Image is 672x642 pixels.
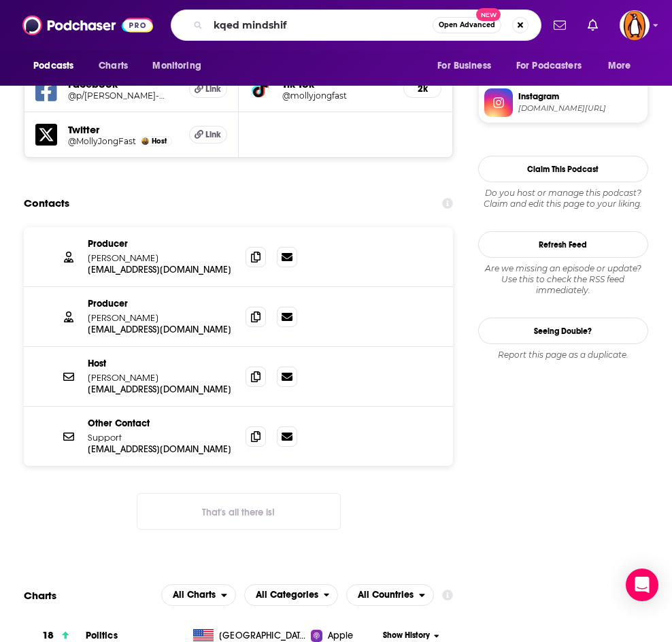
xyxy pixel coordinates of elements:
[137,493,341,530] button: Nothing here.
[68,123,178,136] h5: Twitter
[171,10,541,41] div: Search podcasts, credits, & more...
[88,298,235,309] p: Producer
[205,129,221,140] span: Link
[68,90,166,101] h5: @p/[PERSON_NAME]-Fast-100057844489635
[478,318,648,344] a: Seeing Double?
[478,263,648,296] div: Are we missing an episode or update? Use this to check the RSS feed immediately.
[88,358,235,369] p: Host
[518,103,642,114] span: instagram.com/mollyjongfast
[22,12,153,38] img: Podchaser - Follow, Share and Rate Podcasts
[88,443,235,455] p: [EMAIL_ADDRESS][DOMAIN_NAME]
[428,53,508,79] button: open menu
[478,188,648,209] div: Claim and edit this page to your liking.
[88,432,235,443] p: Support
[484,88,642,117] a: Instagram[DOMAIN_NAME][URL]
[88,238,235,250] p: Producer
[173,590,216,600] span: All Charts
[346,584,434,606] h2: Countries
[346,584,434,606] button: open menu
[548,14,571,37] a: Show notifications dropdown
[88,312,235,324] p: [PERSON_NAME]
[152,137,167,146] span: Host
[437,56,491,75] span: For Business
[68,136,136,146] a: @MollyJongFast
[620,10,650,40] span: Logged in as penguin_portfolio
[88,384,235,395] p: [EMAIL_ADDRESS][DOMAIN_NAME]
[33,56,73,75] span: Podcasts
[24,190,69,216] h2: Contacts
[282,90,392,101] a: @mollyjongfast
[626,569,658,601] div: Open Intercom Messenger
[24,589,56,602] h2: Charts
[379,630,443,641] button: Show History
[86,630,118,641] a: Politics
[189,80,227,98] a: Link
[88,324,235,335] p: [EMAIL_ADDRESS][DOMAIN_NAME]
[282,90,380,101] h5: @mollyjongfast
[88,418,235,429] p: Other Contact
[476,8,501,21] span: New
[507,53,601,79] button: open menu
[244,584,339,606] h2: Categories
[620,10,650,40] button: Show profile menu
[208,14,433,36] input: Search podcasts, credits, & more...
[383,630,430,641] span: Show History
[161,584,236,606] h2: Platforms
[90,53,136,79] a: Charts
[141,137,149,145] img: Molly Jong-Fast
[518,90,642,103] span: Instagram
[582,14,603,37] a: Show notifications dropdown
[143,53,218,79] button: open menu
[256,590,318,600] span: All Categories
[608,56,631,75] span: More
[88,372,235,384] p: [PERSON_NAME]
[358,590,414,600] span: All Countries
[516,56,582,75] span: For Podcasters
[205,84,221,95] span: Link
[599,53,648,79] button: open menu
[68,90,178,101] a: @p/[PERSON_NAME]-Fast-100057844489635
[24,53,91,79] button: open menu
[439,22,495,29] span: Open Advanced
[88,264,235,275] p: [EMAIL_ADDRESS][DOMAIN_NAME]
[478,188,648,199] span: Do you host or manage this podcast?
[161,584,236,606] button: open menu
[88,252,235,264] p: [PERSON_NAME]
[478,350,648,360] div: Report this page as a duplicate.
[478,156,648,182] button: Claim This Podcast
[415,83,430,95] h5: 2k
[433,17,501,33] button: Open AdvancedNew
[620,10,650,40] img: User Profile
[189,126,227,143] a: Link
[478,231,648,258] button: Refresh Feed
[99,56,128,75] span: Charts
[244,584,339,606] button: open menu
[152,56,201,75] span: Monitoring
